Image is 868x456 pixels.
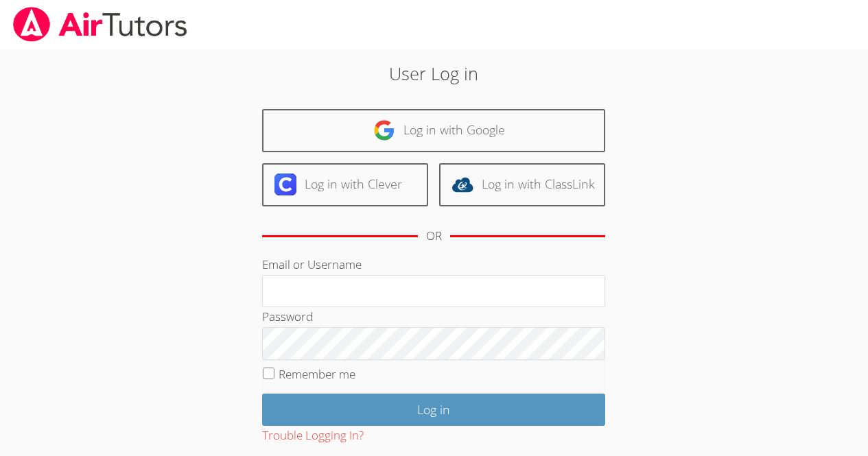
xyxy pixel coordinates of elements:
input: Log in [262,394,605,426]
img: airtutors_banner-c4298cdbf04f3fff15de1276eac7730deb9818008684d7c2e4769d2f7ddbe033.png [12,7,189,42]
img: clever-logo-6eab21bc6e7a338710f1a6ff85c0baf02591cd810cc4098c63d3a4b26e2feb20.svg [274,173,296,195]
h2: User Log in [200,60,668,86]
label: Remember me [279,366,355,382]
img: classlink-logo-d6bb404cc1216ec64c9a2012d9dc4662098be43eaf13dc465df04b49fa7ab582.svg [451,173,473,195]
a: Log in with ClassLink [439,163,605,206]
label: Email or Username [262,256,362,272]
a: Log in with Clever [262,163,428,206]
label: Password [262,309,313,324]
img: google-logo-50288ca7cdecda66e5e0955fdab243c47b7ad437acaf1139b6f446037453330a.svg [373,119,395,141]
a: Log in with Google [262,109,605,152]
div: OR [426,226,442,246]
button: Trouble Logging In? [262,426,364,446]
